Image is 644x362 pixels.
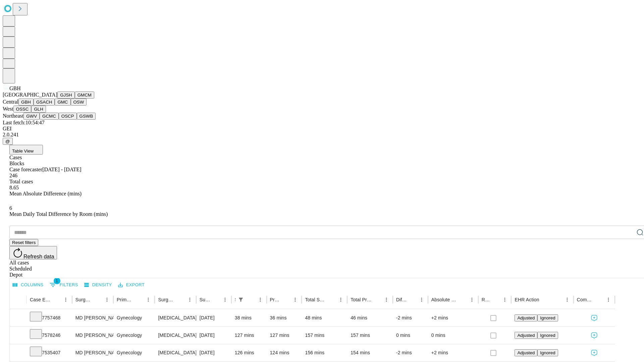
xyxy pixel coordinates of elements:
[220,295,230,304] button: Menu
[236,295,246,304] div: 1 active filter
[537,332,558,339] button: Ignored
[185,295,195,304] button: Menu
[281,295,290,304] button: Sort
[9,173,17,178] span: 246
[75,344,110,361] div: MD [PERSON_NAME] [PERSON_NAME]
[3,132,641,138] div: 2.0.241
[270,327,299,344] div: 127 mins
[431,344,475,361] div: +2 mins
[458,295,467,304] button: Sort
[431,327,475,344] div: 0 mins
[117,344,151,361] div: Gynecology
[270,309,299,326] div: 36 mins
[305,297,326,302] div: Total Scheduled Duration
[417,295,426,304] button: Menu
[577,297,594,302] div: Comments
[12,240,36,245] span: Reset filters
[52,295,61,304] button: Sort
[382,295,391,304] button: Menu
[116,280,146,290] button: Export
[9,145,43,155] button: Table View
[211,295,220,304] button: Sort
[305,344,344,361] div: 156 mins
[9,191,82,196] span: Mean Absolute Difference (mins)
[305,309,344,326] div: 48 mins
[30,327,69,344] div: 7578246
[176,295,185,304] button: Sort
[30,297,51,302] div: Case Epic Id
[59,113,77,120] button: OSCP
[30,344,69,361] div: 7535407
[235,344,263,361] div: 126 mins
[158,327,193,344] div: [MEDICAL_DATA] [MEDICAL_DATA] REMOVAL TUBES AND/OR OVARIES FOR UTERUS 250GM OR LESS
[42,167,81,172] span: [DATE] - [DATE]
[500,295,509,304] button: Menu
[23,113,40,120] button: GWV
[408,295,417,304] button: Sort
[134,295,144,304] button: Sort
[54,278,60,284] span: 1
[515,297,539,302] div: EHR Action
[235,309,263,326] div: 38 mins
[102,295,112,304] button: Menu
[57,92,75,99] button: GJSH
[540,333,555,338] span: Ignored
[540,350,555,355] span: Ignored
[13,330,23,342] button: Expand
[540,315,555,320] span: Ignored
[336,295,345,304] button: Menu
[200,297,210,302] div: Surgery Date
[396,309,425,326] div: -2 mins
[537,349,558,356] button: Ignored
[270,297,281,302] div: Predicted In Room Duration
[256,295,265,304] button: Menu
[3,138,13,145] button: @
[372,295,382,304] button: Sort
[9,185,19,190] span: 8.65
[31,106,46,113] button: GLH
[30,309,69,326] div: 7757468
[34,99,55,106] button: GSACH
[467,295,477,304] button: Menu
[351,309,389,326] div: 46 mins
[48,280,80,290] button: Show filters
[75,327,110,344] div: MD [PERSON_NAME] [PERSON_NAME]
[604,295,613,304] button: Menu
[515,349,537,356] button: Adjusted
[200,344,228,361] div: [DATE]
[517,350,535,355] span: Adjusted
[594,295,604,304] button: Sort
[351,327,389,344] div: 157 mins
[3,106,13,112] span: West
[12,148,34,154] span: Table View
[305,327,344,344] div: 157 mins
[290,295,300,304] button: Menu
[537,314,558,321] button: Ignored
[55,99,70,106] button: GMC
[3,92,57,98] span: [GEOGRAPHIC_DATA]
[5,139,10,144] span: @
[9,167,42,172] span: Case forecaster
[540,295,549,304] button: Sort
[3,126,641,132] div: GEI
[482,297,490,302] div: Resolved in EHR
[11,280,45,290] button: Select columns
[144,295,153,304] button: Menu
[117,309,151,326] div: Gynecology
[3,113,23,119] span: Northeast
[562,295,572,304] button: Menu
[158,297,175,302] div: Surgery Name
[515,332,537,339] button: Adjusted
[431,297,457,302] div: Absolute Difference
[75,309,110,326] div: MD [PERSON_NAME] [PERSON_NAME]
[13,312,23,324] button: Expand
[3,99,18,105] span: Central
[9,211,108,217] span: Mean Daily Total Difference by Room (mins)
[200,327,228,344] div: [DATE]
[396,344,425,361] div: -2 mins
[117,297,133,302] div: Primary Service
[13,347,23,359] button: Expand
[200,309,228,326] div: [DATE]
[515,314,537,321] button: Adjusted
[270,344,299,361] div: 124 mins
